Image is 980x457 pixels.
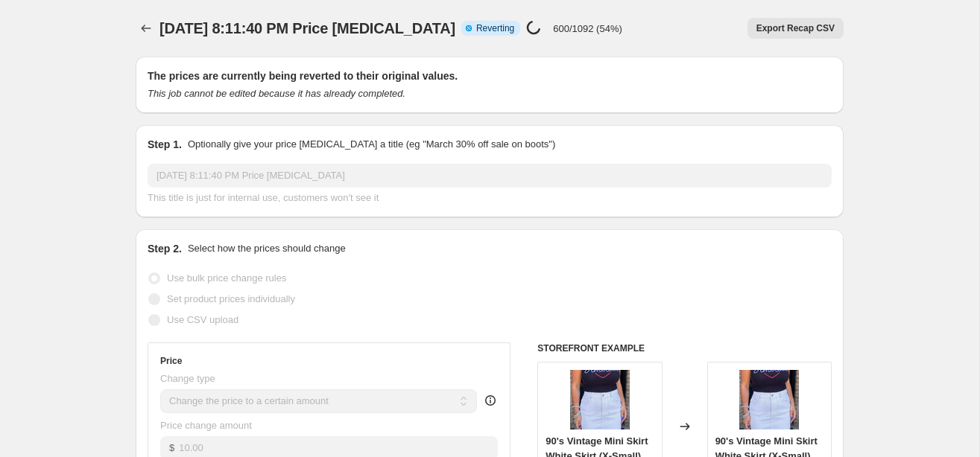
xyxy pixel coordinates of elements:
span: Use bulk price change rules [167,272,286,284]
span: Export Recap CSV [756,22,835,34]
button: Price change jobs [136,18,157,39]
p: Select how the prices should change [188,241,346,256]
p: 600/1092 (54%) [553,23,622,34]
span: [DATE] 8:11:40 PM Price [MEDICAL_DATA] [159,20,455,36]
span: Price change amount [160,420,252,431]
i: This job cannot be edited because it has already completed. [148,88,405,99]
img: IMG_3579_91495121-05aa-4dad-9215-215b385247e2_80x.jpg [739,370,799,429]
span: Reverting [476,22,514,34]
span: $ [169,442,174,453]
div: help [483,393,498,408]
span: Use CSV upload [167,314,238,325]
span: Set product prices individually [167,293,295,304]
span: Change type [160,373,215,384]
img: IMG_3579_91495121-05aa-4dad-9215-215b385247e2_80x.jpg [570,370,630,429]
h2: Step 1. [148,137,182,152]
p: Optionally give your price [MEDICAL_DATA] a title (eg "March 30% off sale on boots") [188,137,555,152]
button: Export Recap CSV [747,18,844,39]
input: 30% off holiday sale [148,164,832,188]
span: This title is just for internal use, customers won't see it [148,192,379,203]
h2: Step 2. [148,241,182,256]
h2: The prices are currently being reverted to their original values. [148,68,832,83]
h6: STOREFRONT EXAMPLE [537,342,832,354]
h3: Price [160,355,182,367]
